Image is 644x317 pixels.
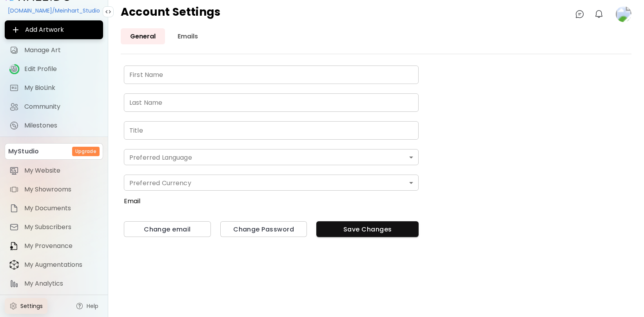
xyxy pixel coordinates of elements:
[316,221,419,237] button: Save Changes
[5,257,103,273] a: itemMy Augmentations
[24,223,98,231] span: My Subscribers
[5,42,103,58] a: Manage Art iconManage Art
[130,225,205,233] span: Change email
[227,225,301,233] span: Change Password
[220,221,307,237] button: Change Password
[71,298,103,314] a: Help
[5,118,103,133] a: completeMilestones iconMilestones
[5,182,103,197] a: itemMy Showrooms
[20,302,43,310] span: Settings
[124,175,419,191] div: ​
[76,302,83,310] img: help
[5,298,47,314] a: Settings
[8,147,39,156] p: MyStudio
[24,84,98,92] span: My BioLink
[124,149,419,165] div: ​
[75,148,96,155] h6: Upgrade
[5,238,103,254] a: itemMy Provenance
[9,260,19,270] img: item
[24,186,98,193] span: My Showrooms
[124,221,211,237] button: Change email
[24,46,98,54] span: Manage Art
[5,163,103,179] a: itemMy Website
[24,204,98,212] span: My Documents
[594,9,604,19] img: bellIcon
[24,103,98,111] span: Community
[24,280,98,288] span: My Analytics
[9,302,17,310] img: settings
[9,166,19,175] img: item
[121,6,220,22] h4: Account Settings
[9,279,19,288] img: item
[11,25,97,35] span: Add Artwork
[5,276,103,291] a: itemMy Analytics
[24,261,98,269] span: My Augmentations
[5,99,103,115] a: Community iconCommunity
[5,200,103,216] a: itemMy Documents
[9,185,19,194] img: item
[121,28,165,44] a: General
[9,46,19,55] img: Manage Art icon
[124,197,419,206] h5: Email
[87,302,98,310] span: Help
[9,241,19,251] img: item
[5,80,103,96] a: completeMy BioLink iconMy BioLink
[168,28,207,44] a: Emails
[9,222,19,232] img: item
[592,7,606,21] button: bellIcon
[24,167,98,175] span: My Website
[9,102,19,111] img: Community icon
[24,65,98,73] span: Edit Profile
[5,61,103,77] a: iconcompleteEdit Profile
[24,242,98,250] span: My Provenance
[9,121,19,130] img: Milestones icon
[9,83,19,93] img: My BioLink icon
[5,4,103,17] div: [DOMAIN_NAME]/Meinhart_Studio
[5,219,103,235] a: itemMy Subscribers
[24,122,98,129] span: Milestones
[323,225,412,233] span: Save Changes
[575,9,584,19] img: chatIcon
[105,9,111,15] img: collapse
[5,20,103,39] button: Add Artwork
[9,204,19,213] img: item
